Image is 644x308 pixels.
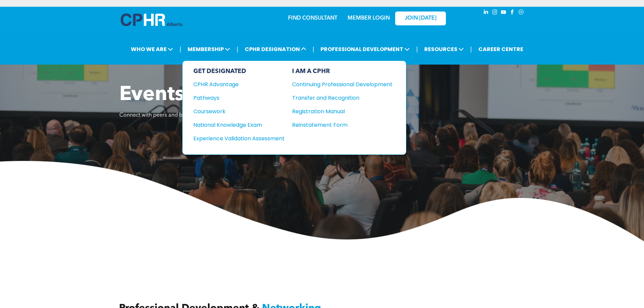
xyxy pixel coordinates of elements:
a: linkedin [482,8,490,18]
span: Events [119,85,184,105]
li: | [237,42,238,56]
div: Reinstatement Form [292,121,382,129]
img: A blue and white logo for cp alberta [121,14,182,26]
span: RESOURCES [422,43,466,55]
a: FIND CONSULTANT [288,16,337,21]
div: Coursework [193,107,276,116]
a: National Knowledge Exam [193,121,285,129]
span: WHO WE ARE [129,43,175,55]
a: CAREER CENTRE [476,43,525,55]
div: CPHR Advantage [193,80,276,89]
span: JOIN [DATE] [405,15,436,22]
li: | [180,42,181,56]
a: Social network [518,8,525,18]
span: PROFESSIONAL DEVELOPMENT [318,43,412,55]
span: MEMBERSHIP [186,43,232,55]
a: Transfer and Recognition [292,94,392,102]
div: Registration Manual [292,107,382,116]
div: National Knowledge Exam [193,121,276,129]
div: GET DESIGNATED [193,68,285,75]
a: Reinstatement Form [292,121,392,129]
a: Pathways [193,94,285,102]
div: Pathways [193,94,276,102]
a: instagram [491,8,499,18]
a: Continuing Professional Development [292,80,392,89]
a: Coursework [193,107,285,116]
a: Registration Manual [292,107,392,116]
a: facebook [509,8,516,18]
a: youtube [500,8,507,18]
li: | [470,42,472,56]
a: CPHR Advantage [193,80,285,89]
span: Connect with peers and broaden your learning! [119,113,236,118]
div: Continuing Professional Development [292,80,382,89]
div: I AM A CPHR [292,68,392,75]
a: Experience Validation Assessment [193,134,285,143]
a: MEMBER LOGIN [348,16,390,21]
li: | [313,42,314,56]
a: JOIN [DATE] [395,11,446,25]
span: CPHR DESIGNATION [243,43,308,55]
li: | [416,42,418,56]
div: Experience Validation Assessment [193,134,276,143]
div: Transfer and Recognition [292,94,382,102]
